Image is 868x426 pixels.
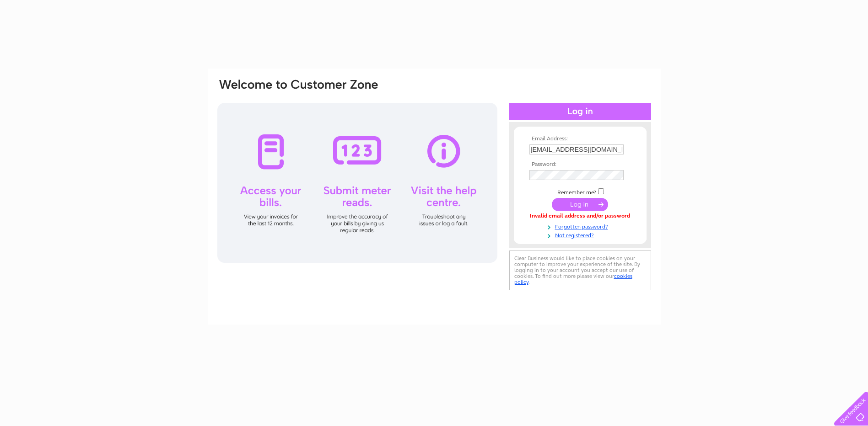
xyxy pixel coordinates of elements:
[514,273,632,285] a: cookies policy
[529,213,631,219] div: Invalid email address and/or password
[527,161,633,168] th: Password:
[527,187,633,196] td: Remember me?
[527,136,633,142] th: Email Address:
[509,250,651,290] div: Clear Business would like to place cookies on your computer to improve your experience of the sit...
[529,230,633,239] a: Not registered?
[529,222,633,230] a: Forgotten password?
[552,198,608,211] input: Submit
